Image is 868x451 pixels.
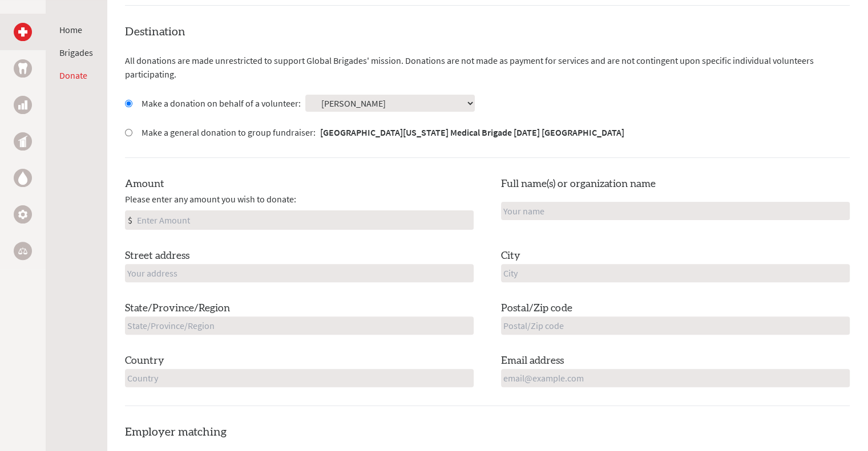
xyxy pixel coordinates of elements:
input: City [501,264,850,282]
img: Business [18,100,27,109]
a: Engineering [14,205,32,224]
input: Country [125,369,474,387]
label: State/Province/Region [125,300,230,316]
img: Water [18,171,27,184]
h4: Destination [125,24,850,40]
label: Make a donation on behalf of a volunteer: [142,96,301,110]
a: Legal Empowerment [14,242,32,260]
input: email@example.com [501,369,850,387]
img: Public Health [18,136,27,147]
img: Medical [18,27,27,36]
div: $ [126,211,135,229]
label: Full name(s) or organization name [501,176,656,192]
a: Donate [59,70,87,81]
a: Public Health [14,132,32,151]
a: Business [14,96,32,114]
input: Enter Amount [135,211,473,229]
input: Your address [125,264,474,282]
li: Home [59,23,93,36]
a: Medical [14,23,32,41]
label: Country [125,353,164,369]
li: Brigades [59,46,93,59]
a: Home [59,24,82,35]
a: Brigades [59,47,93,58]
label: Make a general donation to group fundraiser: [142,125,624,139]
input: State/Province/Region [125,316,474,335]
label: Street address [125,248,189,264]
h4: Employer matching [125,424,850,440]
label: Email address [501,353,564,369]
a: Dental [14,59,32,78]
strong: [GEOGRAPHIC_DATA][US_STATE] Medical Brigade [DATE] [GEOGRAPHIC_DATA] [320,127,624,138]
input: Your name [501,202,850,220]
label: City [501,248,520,264]
p: All donations are made unrestricted to support Global Brigades' mission. Donations are not made a... [125,54,850,81]
a: Water [14,169,32,187]
img: Dental [18,63,27,74]
span: Please enter any amount you wish to donate: [125,192,296,206]
label: Amount [125,176,164,192]
label: Postal/Zip code [501,300,572,316]
input: Postal/Zip code [501,316,850,335]
img: Engineering [18,210,27,219]
img: Legal Empowerment [18,247,27,254]
li: Donate [59,68,93,82]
